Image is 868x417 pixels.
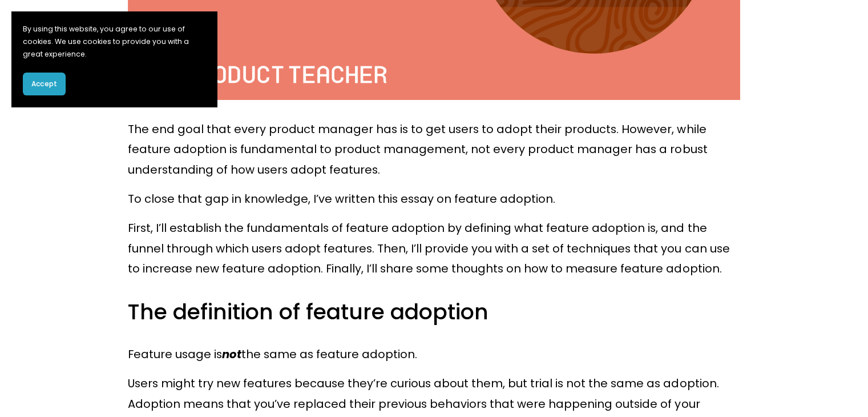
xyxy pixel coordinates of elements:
[11,11,217,107] section: Cookie banner
[128,344,740,364] p: Feature usage is the same as feature adoption.
[23,23,205,61] p: By using this website, you agree to our use of cookies. We use cookies to provide you with a grea...
[222,346,241,362] em: not
[31,79,57,89] span: Accept
[128,218,740,279] p: First, I’ll establish the fundamentals of feature adoption by defining what feature adoption is, ...
[128,298,740,327] h3: The definition of feature adoption
[128,119,740,180] p: The end goal that every product manager has is to get users to adopt their products. However, whi...
[23,73,66,95] button: Accept
[128,189,740,209] p: To close that gap in knowledge, I’ve written this essay on feature adoption.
